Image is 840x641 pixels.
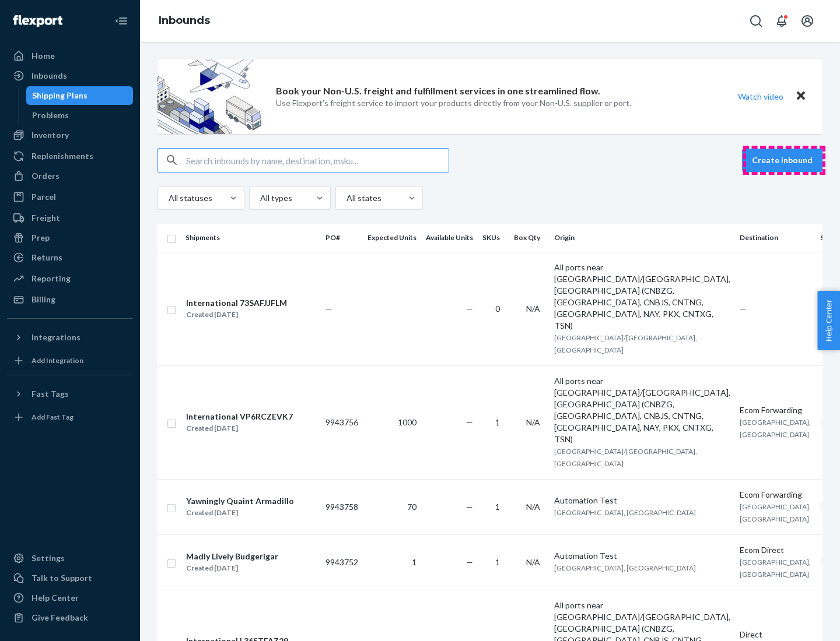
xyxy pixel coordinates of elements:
[740,404,811,416] div: Ecom Forwarding
[7,549,133,568] a: Settings
[735,224,815,252] th: Destination
[554,495,730,506] div: Automation Test
[32,332,80,343] div: Integrations
[7,209,133,227] a: Freight
[7,66,133,85] a: Inbounds
[26,106,134,125] a: Problems
[7,328,133,347] button: Integrations
[466,417,473,427] span: —
[149,4,219,38] ol: breadcrumbs
[26,86,134,105] a: Shipping Plans
[526,502,540,512] span: N/A
[495,417,500,427] span: 1
[32,110,69,121] div: Problems
[32,572,92,584] div: Talk to Support
[32,592,79,604] div: Help Center
[186,422,293,434] div: Created [DATE]
[7,351,133,370] a: Add Integration
[740,502,811,523] span: [GEOGRAPHIC_DATA], [GEOGRAPHIC_DATA]
[7,47,133,65] a: Home
[32,552,65,564] div: Settings
[478,224,509,252] th: SKUs
[186,562,278,574] div: Created [DATE]
[32,612,88,624] div: Give Feedback
[186,507,294,519] div: Created [DATE]
[554,447,697,468] span: [GEOGRAPHIC_DATA]/[GEOGRAPHIC_DATA], [GEOGRAPHIC_DATA]
[363,224,421,252] th: Expected Units
[554,563,696,572] span: [GEOGRAPHIC_DATA], [GEOGRAPHIC_DATA]
[740,418,811,439] span: [GEOGRAPHIC_DATA], [GEOGRAPHIC_DATA]
[526,557,540,567] span: N/A
[407,502,416,512] span: 70
[32,294,55,305] div: Billing
[554,508,696,517] span: [GEOGRAPHIC_DATA], [GEOGRAPHIC_DATA]
[32,129,69,141] div: Inventory
[740,489,811,501] div: Ecom Forwarding
[186,495,294,507] div: Yawningly Quaint Armadillo
[793,88,808,105] button: Close
[325,304,332,314] span: —
[345,192,346,204] input: All states
[7,385,133,403] button: Fast Tags
[740,629,811,640] div: Direct
[186,149,449,172] input: Search inbounds by name, destination, msku...
[740,304,747,314] span: —
[554,550,730,562] div: Automation Test
[412,557,416,567] span: 1
[181,224,321,252] th: Shipments
[321,224,363,252] th: PO#
[7,188,133,206] a: Parcel
[466,502,473,512] span: —
[7,269,133,288] a: Reporting
[7,589,133,607] a: Help Center
[7,290,133,309] a: Billing
[32,50,55,62] div: Home
[186,297,287,309] div: International 73SAFJJFLM
[32,150,93,162] div: Replenishments
[7,228,133,247] a: Prep
[32,212,60,224] div: Freight
[276,84,600,98] p: Book your Non-U.S. freight and fulfillment services in one streamlined flow.
[742,149,822,172] button: Create inbound
[186,551,278,562] div: Madly Lively Budgerigar
[321,479,363,534] td: 9943758
[13,15,62,27] img: Flexport logo
[167,192,169,204] input: All statuses
[32,90,87,101] div: Shipping Plans
[730,88,791,105] button: Watch video
[526,417,540,427] span: N/A
[259,192,260,204] input: All types
[740,558,811,579] span: [GEOGRAPHIC_DATA], [GEOGRAPHIC_DATA]
[744,9,768,33] button: Open Search Box
[7,167,133,185] a: Orders
[32,412,73,422] div: Add Fast Tag
[398,417,416,427] span: 1000
[495,557,500,567] span: 1
[32,191,56,203] div: Parcel
[7,608,133,627] button: Give Feedback
[466,304,473,314] span: —
[321,534,363,590] td: 9943752
[32,355,83,365] div: Add Integration
[7,248,133,267] a: Returns
[32,252,62,263] div: Returns
[7,126,133,145] a: Inventory
[32,170,60,182] div: Orders
[32,70,67,82] div: Inbounds
[276,97,631,109] p: Use Flexport’s freight service to import your products directly from your Non-U.S. supplier or port.
[186,309,287,320] div: Created [DATE]
[770,9,793,33] button: Open notifications
[554,333,697,354] span: [GEOGRAPHIC_DATA]/[GEOGRAPHIC_DATA], [GEOGRAPHIC_DATA]
[7,569,133,587] a: Talk to Support
[817,291,840,350] button: Help Center
[554,262,730,332] div: All ports near [GEOGRAPHIC_DATA]/[GEOGRAPHIC_DATA], [GEOGRAPHIC_DATA] (CNBZG, [GEOGRAPHIC_DATA], ...
[796,9,819,33] button: Open account menu
[7,147,133,165] a: Replenishments
[509,224,549,252] th: Box Qty
[110,9,133,33] button: Close Navigation
[549,224,735,252] th: Origin
[159,14,210,27] a: Inbounds
[495,304,500,314] span: 0
[7,408,133,427] a: Add Fast Tag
